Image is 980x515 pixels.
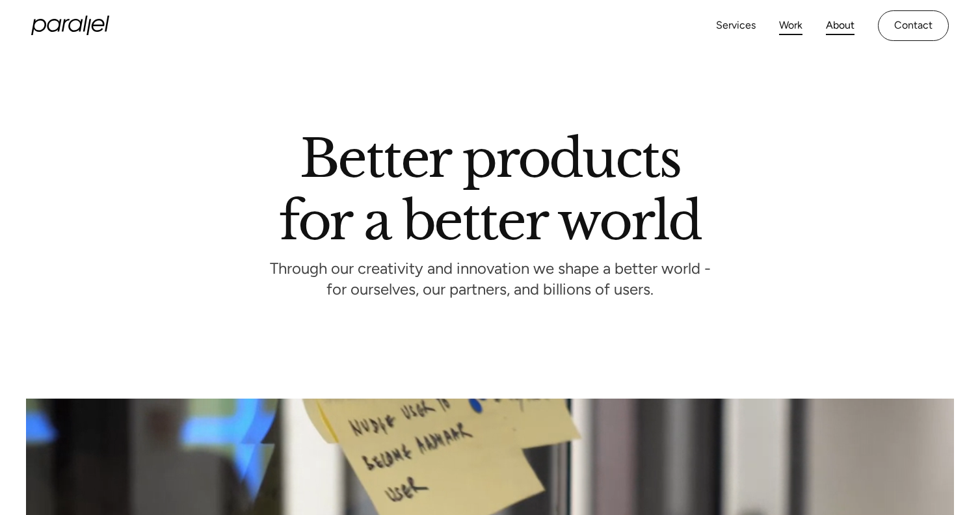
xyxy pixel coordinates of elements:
a: Work [779,16,802,35]
a: Contact [878,10,949,41]
h1: Better products for a better world [279,140,701,240]
a: home [31,16,109,35]
p: Through our creativity and innovation we shape a better world - for ourselves, our partners, and ... [270,263,711,298]
a: About [826,16,854,35]
a: Services [716,16,756,35]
